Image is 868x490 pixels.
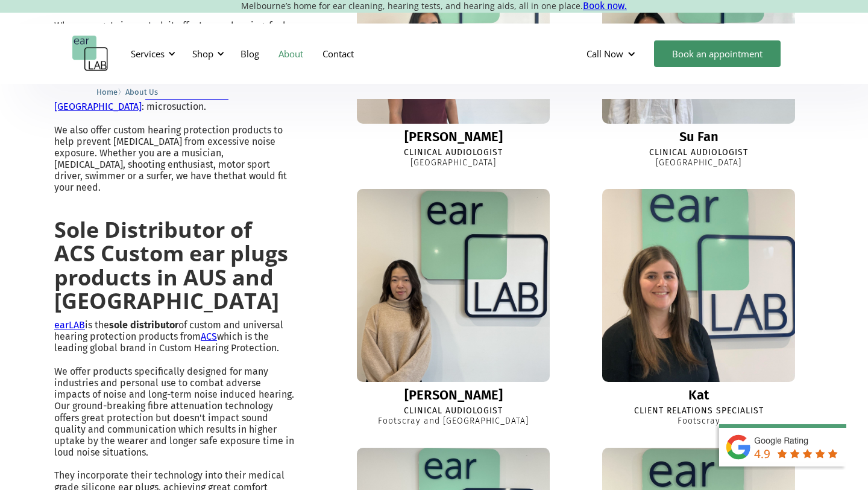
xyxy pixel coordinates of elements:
[378,416,529,427] div: Footscray and [GEOGRAPHIC_DATA]
[404,148,503,158] div: Clinical Audiologist
[678,416,720,427] div: Footscray
[404,130,503,144] div: [PERSON_NAME]
[269,36,313,71] a: About
[125,87,158,97] span: About Us
[231,36,269,71] a: Blog
[313,36,363,71] a: Contact
[583,189,814,427] a: KatKatClient Relations SpecialistFootscray
[577,36,648,72] div: Call Now
[131,48,165,60] div: Services
[125,86,158,97] a: About Us
[656,158,741,168] div: [GEOGRAPHIC_DATA]
[679,130,719,144] div: Su Fan
[201,331,217,342] a: ACS
[185,36,228,72] div: Shop
[587,48,623,60] div: Call Now
[72,36,108,72] a: home
[96,87,118,97] span: Home
[54,319,85,331] a: earLAB
[654,40,781,67] a: Book an appointment
[96,86,118,97] a: Home
[338,189,568,427] a: Sharon[PERSON_NAME]Clinical AudiologistFootscray and [GEOGRAPHIC_DATA]
[357,189,550,382] img: Sharon
[688,388,709,402] div: Kat
[54,218,295,313] h2: Sole Distributor of ACS Custom ear plugs products in AUS and [GEOGRAPHIC_DATA]
[404,388,503,402] div: [PERSON_NAME]
[410,158,496,168] div: [GEOGRAPHIC_DATA]
[634,406,764,416] div: Client Relations Specialist
[593,179,805,392] img: Kat
[124,36,179,72] div: Services
[404,406,503,416] div: Clinical Audiologist
[96,86,125,98] li: 〉
[54,89,228,112] a: ear wax removal in [GEOGRAPHIC_DATA]
[649,148,748,158] div: Clinical Audiologist
[192,48,213,60] div: Shop
[109,319,178,331] strong: sole distributor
